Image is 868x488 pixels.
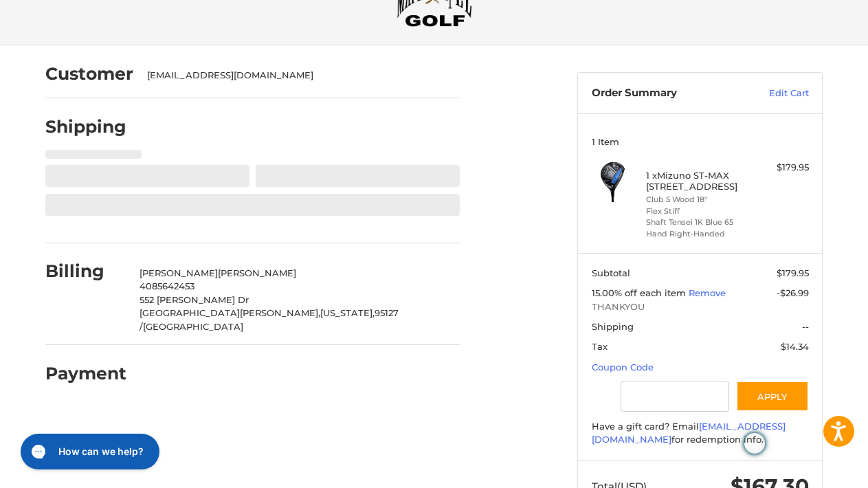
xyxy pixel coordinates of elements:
[140,280,194,291] span: 4085642453
[621,381,729,412] input: Gift Certificate or Coupon Code
[755,451,868,488] iframe: Google Customer Reviews
[689,287,726,298] a: Remove
[320,307,375,318] span: [US_STATE],
[45,363,126,384] h2: Payment
[646,228,751,240] li: Hand Right-Handed
[592,300,809,314] span: THANKYOU
[592,420,809,447] div: Have a gift card? Email for redemption info.
[777,267,809,278] span: $179.95
[802,321,809,332] span: --
[592,287,689,298] span: 15.00% off each item
[140,307,399,332] span: 95127 /
[646,217,751,228] li: Shaft Tensei 1K Blue 65
[14,429,164,474] iframe: Gorgias live chat messenger
[140,294,249,305] span: 552 [PERSON_NAME] Dr
[143,321,243,332] span: [GEOGRAPHIC_DATA]
[592,341,608,352] span: Tax
[739,87,809,100] a: Edit Cart
[218,267,296,278] span: [PERSON_NAME]
[592,136,809,147] h3: 1 Item
[147,69,447,82] div: [EMAIL_ADDRESS][DOMAIN_NAME]
[140,307,320,318] span: [GEOGRAPHIC_DATA][PERSON_NAME],
[592,362,654,373] a: Coupon Code
[646,170,751,192] h4: 1 x Mizuno ST-MAX [STREET_ADDRESS]
[140,267,218,278] span: [PERSON_NAME]
[592,321,634,332] span: Shipping
[45,63,133,85] h2: Customer
[777,287,809,298] span: -$26.99
[736,381,809,412] button: Apply
[755,161,809,175] div: $179.95
[646,194,751,206] li: Club 5 Wood 18°
[781,341,809,352] span: $14.34
[45,260,126,282] h2: Billing
[592,267,630,278] span: Subtotal
[646,206,751,217] li: Flex Stiff
[45,116,126,137] h2: Shipping
[592,87,739,100] h3: Order Summary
